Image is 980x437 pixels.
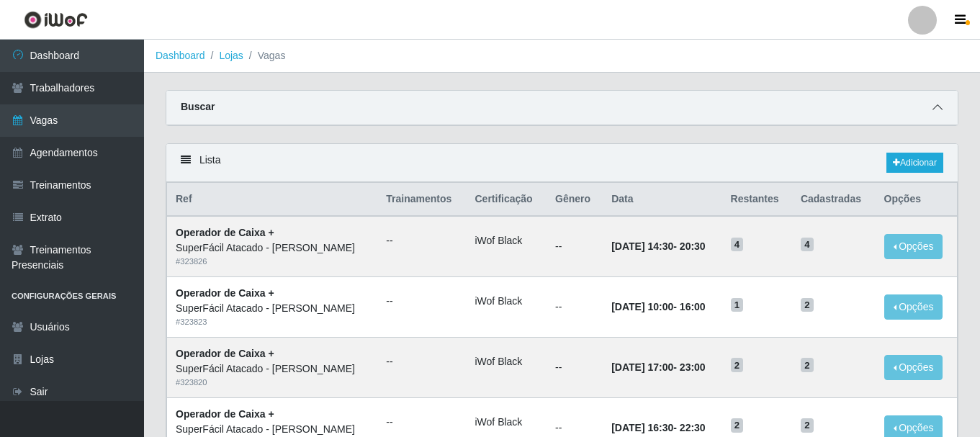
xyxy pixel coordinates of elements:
[176,422,369,437] div: SuperFácil Atacado - [PERSON_NAME]
[176,227,274,238] strong: Operador de Caixa +
[611,301,673,312] time: [DATE] 10:00
[243,48,286,63] li: Vagas
[475,233,539,248] li: iWof Black
[731,418,744,433] span: 2
[680,422,706,433] time: 22:30
[680,301,706,312] time: 16:00
[475,415,539,430] li: iWof Black
[731,238,744,252] span: 4
[611,361,673,373] time: [DATE] 17:00
[611,240,705,252] strong: -
[722,183,792,217] th: Restantes
[386,415,457,430] ul: --
[467,183,547,217] th: Certificação
[386,294,457,309] ul: --
[611,240,673,252] time: [DATE] 14:30
[886,153,943,173] a: Adicionar
[176,348,274,359] strong: Operador de Caixa +
[547,277,603,338] td: --
[611,422,705,433] strong: -
[801,298,814,312] span: 2
[801,238,814,252] span: 4
[680,240,706,252] time: 20:30
[547,216,603,276] td: --
[377,183,466,217] th: Trainamentos
[475,294,539,309] li: iWof Black
[611,361,705,373] strong: -
[611,422,673,433] time: [DATE] 16:30
[176,301,369,316] div: SuperFácil Atacado - [PERSON_NAME]
[547,183,603,217] th: Gênero
[167,183,378,217] th: Ref
[176,316,369,328] div: # 323823
[603,183,721,217] th: Data
[611,301,705,312] strong: -
[680,361,706,373] time: 23:00
[731,358,744,372] span: 2
[801,358,814,372] span: 2
[176,408,274,420] strong: Operador de Caixa +
[884,234,943,259] button: Opções
[176,256,369,268] div: # 323826
[176,361,369,377] div: SuperFácil Atacado - [PERSON_NAME]
[547,337,603,397] td: --
[144,40,980,73] nav: breadcrumb
[731,298,744,312] span: 1
[176,240,369,256] div: SuperFácil Atacado - [PERSON_NAME]
[386,354,457,369] ul: --
[219,50,243,61] a: Lojas
[801,418,814,433] span: 2
[24,11,88,29] img: CoreUI Logo
[181,101,215,112] strong: Buscar
[475,354,539,369] li: iWof Black
[884,294,943,320] button: Opções
[792,183,876,217] th: Cadastradas
[386,233,457,248] ul: --
[876,183,958,217] th: Opções
[156,50,205,61] a: Dashboard
[166,144,958,182] div: Lista
[176,287,274,299] strong: Operador de Caixa +
[884,355,943,380] button: Opções
[176,377,369,389] div: # 323820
